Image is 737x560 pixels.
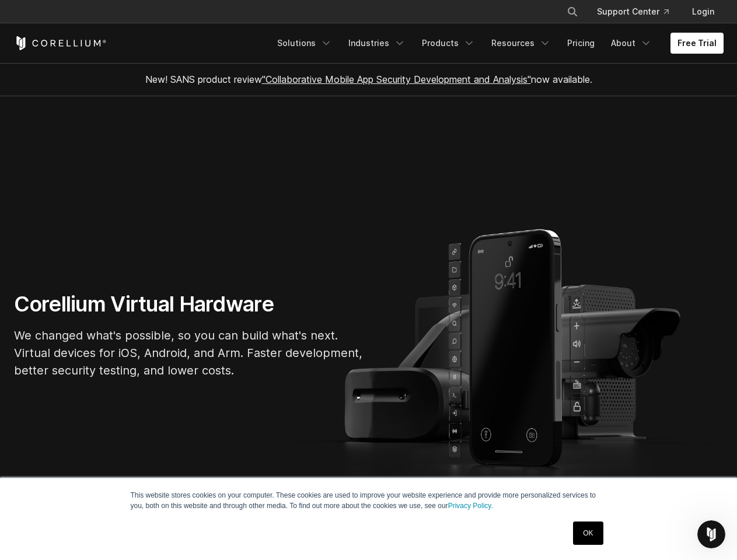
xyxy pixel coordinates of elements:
a: Industries [341,33,413,54]
a: "Collaborative Mobile App Security Development and Analysis" [262,73,531,85]
iframe: Intercom live chat [697,520,725,548]
a: Pricing [560,33,602,54]
a: Support Center [588,1,678,22]
a: Solutions [270,33,339,54]
a: Resources [484,33,558,54]
a: About [604,33,659,54]
a: Corellium Home [14,36,107,50]
div: Navigation Menu [553,1,724,22]
a: Free Trial [670,33,724,54]
span: New! SANS product review now available. [145,73,592,85]
button: Search [562,1,583,22]
h1: Corellium Virtual Hardware [14,291,364,317]
div: Navigation Menu [270,33,724,54]
a: Login [683,1,724,22]
a: OK [573,521,603,545]
p: This website stores cookies on your computer. These cookies are used to improve your website expe... [131,490,607,511]
p: We changed what's possible, so you can build what's next. Virtual devices for iOS, Android, and A... [14,327,364,379]
a: Products [415,33,482,54]
a: Privacy Policy. [448,502,493,510]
